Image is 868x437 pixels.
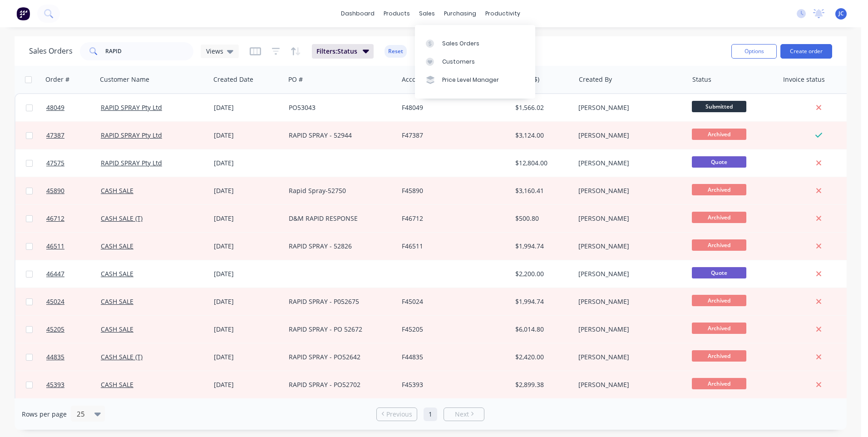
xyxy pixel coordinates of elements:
div: $6,014.80 [515,325,568,334]
span: 45393 [46,380,64,389]
div: $3,160.41 [515,186,568,195]
span: Archived [692,350,746,362]
div: [PERSON_NAME] [578,325,679,334]
span: JC [838,10,844,18]
a: 47575 [46,149,101,177]
span: 48049 [46,103,64,112]
a: CASH SALE [101,242,133,250]
ul: Pagination [373,407,488,421]
span: Previous [386,410,412,419]
div: RAPID SPRAY - PO 52672 [289,325,390,334]
span: 46712 [46,214,64,223]
div: [PERSON_NAME] [578,103,679,112]
div: F46712 [402,214,503,223]
button: Create order [780,44,832,59]
div: F47387 [402,131,503,140]
div: [PERSON_NAME] [578,186,679,195]
div: Order # [45,75,69,84]
div: Customers [442,58,475,66]
span: Rows per page [22,410,67,419]
div: $3,124.00 [515,131,568,140]
a: 45890 [46,177,101,204]
div: Sales Orders [442,40,479,48]
a: CASH SALE [101,186,133,195]
div: RAPID SPRAY - PO52702 [289,380,390,389]
button: Options [731,44,777,59]
div: [DATE] [214,297,281,306]
span: 44835 [46,353,64,362]
div: F44835 [402,353,503,362]
div: purchasing [439,7,481,20]
img: Factory [16,7,30,20]
div: [DATE] [214,214,281,223]
div: [PERSON_NAME] [578,269,679,278]
div: [PERSON_NAME] [578,242,679,251]
div: [DATE] [214,325,281,334]
a: Sales Orders [415,34,535,52]
span: 46511 [46,242,64,251]
div: Invoice status [783,75,825,84]
div: $500.80 [515,214,568,223]
div: F45890 [402,186,503,195]
div: [DATE] [214,269,281,278]
div: [DATE] [214,159,281,168]
div: Price Level Manager [442,76,499,84]
a: 47387 [46,122,101,149]
div: $1,994.74 [515,242,568,251]
div: products [379,7,414,20]
div: [PERSON_NAME] [578,214,679,223]
div: RAPID SPRAY - P052675 [289,297,390,306]
div: F48049 [402,103,503,112]
div: $1,994.74 [515,297,568,306]
a: 45205 [46,316,101,343]
span: Archived [692,239,746,251]
span: Archived [692,323,746,334]
div: Status [692,75,711,84]
input: Search... [105,42,194,60]
div: productivity [481,7,525,20]
span: 47387 [46,131,64,140]
div: [PERSON_NAME] [578,131,679,140]
span: Archived [692,212,746,223]
div: RAPID SPRAY - 52944 [289,131,390,140]
div: $2,420.00 [515,353,568,362]
span: Views [206,46,223,56]
span: 45024 [46,297,64,306]
span: Archived [692,129,746,140]
div: D&M RAPID RESPONSE [289,214,390,223]
div: [DATE] [214,242,281,251]
div: Customer Name [100,75,149,84]
button: Reset [385,45,407,58]
div: $1,566.02 [515,103,568,112]
a: CASH SALE [101,297,133,306]
a: RAPID SPRAY Pty Ltd [101,159,162,167]
a: Previous page [377,410,417,419]
a: CASH SALE [101,325,133,333]
div: F46511 [402,242,503,251]
div: [PERSON_NAME] [578,380,679,389]
a: 45024 [46,288,101,315]
span: Archived [692,184,746,195]
div: Accounting Order # [402,75,462,84]
div: [DATE] [214,103,281,112]
span: 45890 [46,186,64,195]
span: 45205 [46,325,64,334]
a: 46511 [46,233,101,260]
a: 48049 [46,94,101,121]
span: Quote [692,156,746,168]
span: Archived [692,295,746,306]
div: $2,899.38 [515,380,568,389]
div: Created Date [213,75,253,84]
div: sales [414,7,439,20]
a: Next page [444,410,484,419]
span: 47575 [46,159,64,168]
div: [DATE] [214,380,281,389]
a: 45393 [46,371,101,398]
div: F45024 [402,297,503,306]
div: Created By [579,75,612,84]
a: CASH SALE [101,380,133,389]
div: PO53043 [289,103,390,112]
a: dashboard [336,7,379,20]
div: F45393 [402,380,503,389]
a: RAPID SPRAY Pty Ltd [101,103,162,112]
